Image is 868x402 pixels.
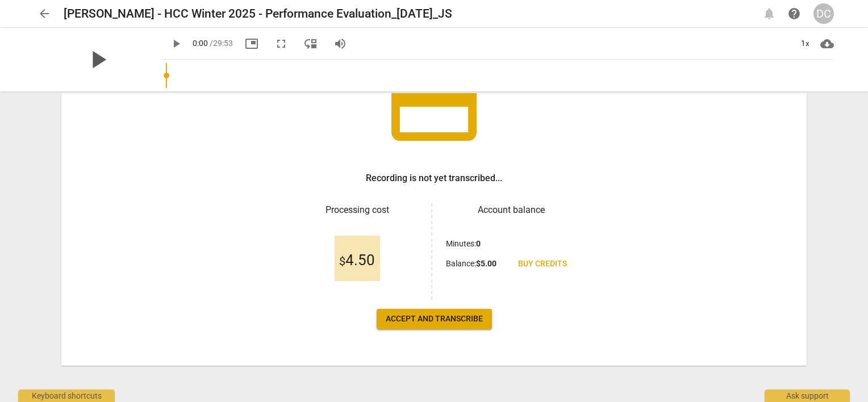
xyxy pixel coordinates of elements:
span: help [787,7,801,20]
a: Help [784,3,804,24]
h3: Processing cost [292,203,422,217]
button: Fullscreen [271,33,291,54]
h3: Recording is not yet transcribed... [366,171,502,185]
span: arrow_back [37,7,51,20]
span: 4.50 [339,252,375,269]
span: play_arrow [83,45,112,74]
div: Ask support [765,390,850,402]
h3: Account balance [446,203,576,217]
span: $ [339,254,345,268]
b: 0 [476,239,481,248]
p: Balance : [446,258,496,270]
h2: [PERSON_NAME] - HCC Winter 2025 - Performance Evaluation_[DATE]_JS [64,7,452,21]
span: / 29:53 [210,39,233,48]
button: Accept and transcribe [377,309,492,329]
span: 0:00 [193,39,208,48]
div: 1x [794,35,816,53]
p: Minutes : [446,238,481,250]
span: volume_up [333,37,347,51]
span: picture_in_picture [245,37,258,51]
button: Play [166,33,186,54]
span: Buy credits [518,258,567,270]
span: move_down [304,37,318,51]
div: Keyboard shortcuts [18,390,115,402]
span: play_arrow [169,37,183,51]
span: Accept and transcribe [386,313,483,325]
button: Volume [330,33,350,54]
button: Picture in picture [241,33,262,54]
span: cloud_download [820,37,834,51]
a: Buy credits [509,254,576,274]
button: DC [813,3,834,24]
button: View player as separate pane [301,33,321,54]
b: $ 5.00 [476,259,496,268]
span: fullscreen [274,37,288,51]
span: credit_card [383,56,485,158]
